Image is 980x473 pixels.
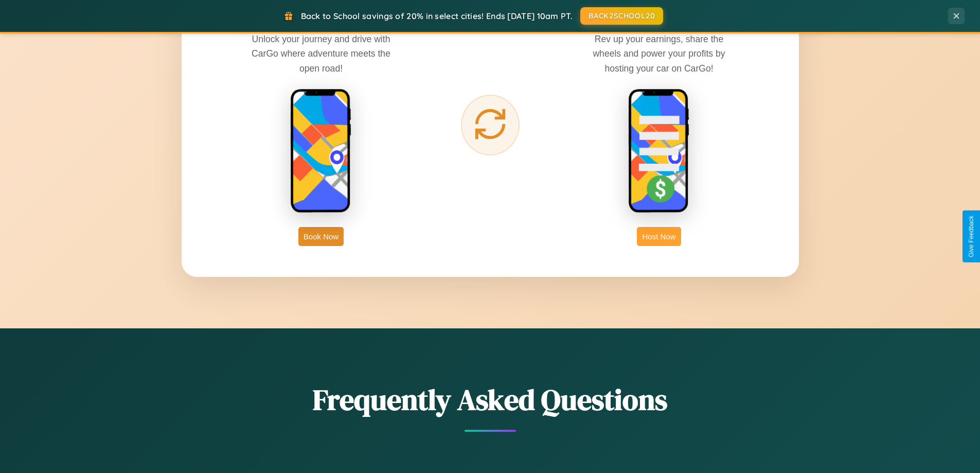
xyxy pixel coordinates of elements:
button: Book Now [298,227,344,246]
img: rent phone [290,89,352,214]
span: Back to School savings of 20% in select cities! Ends [DATE] 10am PT. [301,11,573,21]
p: Unlock your journey and drive with CarGo where adventure meets the open road! [244,32,398,75]
h2: Frequently Asked Questions [182,380,799,419]
p: Rev up your earnings, share the wheels and power your profits by hosting your car on CarGo! [582,32,736,75]
button: Host Now [637,227,681,246]
button: BACK2SCHOOL20 [580,7,663,25]
img: host phone [628,89,690,214]
div: Give Feedback [968,216,975,257]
